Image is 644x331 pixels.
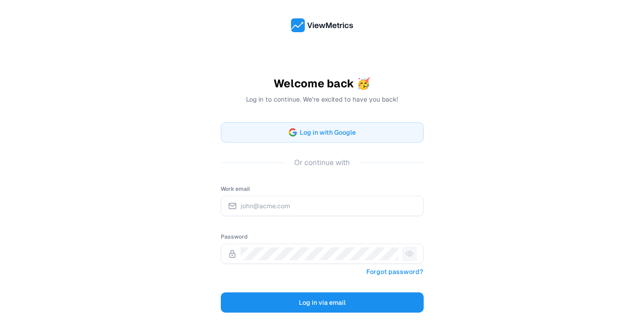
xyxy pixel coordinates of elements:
label: Work email [221,185,250,193]
button: Log in via email [221,292,424,313]
a: Forgot password? [366,266,424,278]
label: Password [221,233,247,240]
h1: Welcome back 🥳 [221,76,424,91]
p: Log in to continue. We're excited to have you back! [221,95,424,104]
span: Log in via email [299,297,346,308]
span: Or continue with [285,157,359,168]
img: ViewMetrics's logo [291,18,353,32]
input: john@acme.com [241,200,417,212]
button: Log in with Google [221,122,424,143]
span: Log in with Google [300,127,356,138]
